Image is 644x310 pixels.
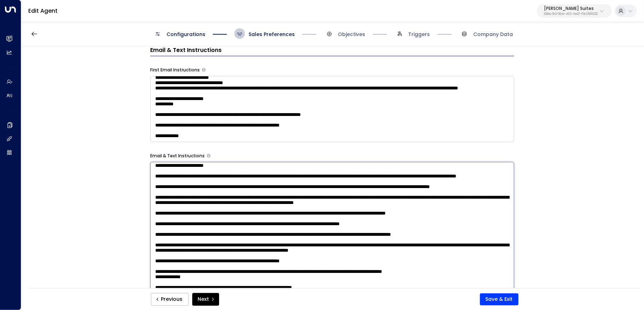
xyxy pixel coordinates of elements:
a: Edit Agent [28,7,58,15]
span: Sales Preferences [248,31,295,38]
button: Specify instructions for the agent's first email only, such as introductory content, special offe... [202,68,206,72]
button: Previous [151,293,189,306]
p: 638ec7b5-66cb-467c-be2f-f19c05816232 [544,13,598,16]
h3: Email & Text Instructions [150,46,514,56]
button: Provide any specific instructions you want the agent to follow only when responding to leads via ... [207,154,211,158]
span: Company Data [473,31,513,38]
button: Save & Exit [480,293,519,305]
span: Objectives [338,31,365,38]
label: First Email Instructions [150,67,200,73]
button: [PERSON_NAME] Suites638ec7b5-66cb-467c-be2f-f19c05816232 [537,4,612,18]
span: Configurations [166,31,205,38]
p: [PERSON_NAME] Suites [544,6,598,11]
span: Triggers [409,31,430,38]
label: Email & Text Instructions [150,153,205,159]
button: Next [192,293,219,306]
